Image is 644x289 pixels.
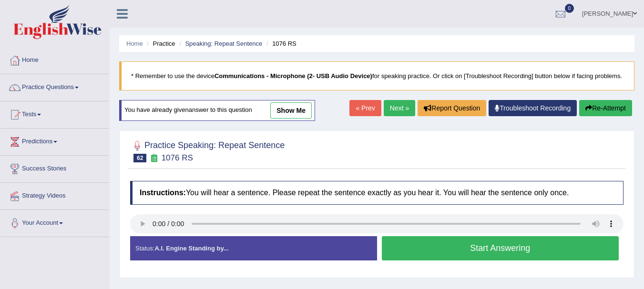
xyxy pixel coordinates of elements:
span: 62 [133,154,146,162]
a: Speaking: Repeat Sentence [185,40,262,47]
b: Communications - Microphone (2- USB Audio Device) [215,72,372,80]
li: Practice [144,39,175,48]
div: You have already given answer to this question [119,100,315,121]
a: Practice Questions [0,74,109,98]
a: Home [126,40,143,47]
div: Status: [130,236,377,260]
button: Start Answering [382,236,619,260]
h2: Practice Speaking: Repeat Sentence [130,139,285,162]
a: Troubleshoot Recording [489,100,577,116]
small: Exam occurring question [149,154,159,163]
span: 0 [565,4,574,13]
a: Next » [384,100,415,116]
small: 1076 RS [162,153,193,162]
h4: You will hear a sentence. Please repeat the sentence exactly as you hear it. You will hear the se... [130,181,624,205]
a: Strategy Videos [0,183,109,207]
a: Home [0,47,109,71]
a: « Prev [349,100,381,116]
a: Success Stories [0,156,109,179]
button: Report Question [418,100,486,116]
a: Your Account [0,210,109,234]
a: Tests [0,101,109,125]
li: 1076 RS [264,39,296,48]
b: Instructions: [140,189,186,197]
strong: A.I. Engine Standing by... [154,245,228,252]
blockquote: * Remember to use the device for speaking practice. Or click on [Troubleshoot Recording] button b... [119,61,634,90]
a: Predictions [0,129,109,152]
button: Re-Attempt [579,100,632,116]
a: show me [270,102,312,119]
